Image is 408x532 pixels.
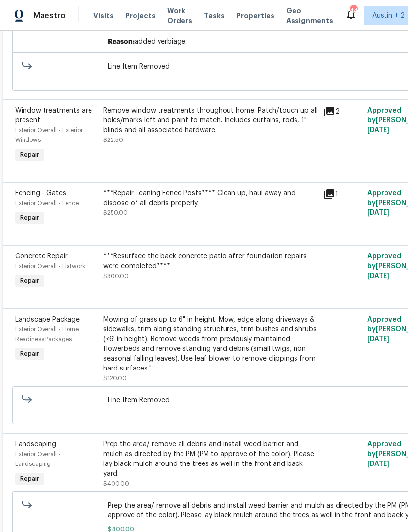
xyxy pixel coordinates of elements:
span: [DATE] [367,273,389,279]
span: Repair [16,474,43,484]
span: Work Orders [167,6,192,25]
div: ***Resurface the back concrete patio after foundation repairs were completed**** [103,252,317,271]
span: Repair [16,276,43,286]
div: 2 [323,106,362,117]
div: Prep the area/ remove all debris and install weed barrier and mulch as directed by the PM (PM to ... [103,439,317,479]
span: Properties [236,11,274,21]
span: added verbiage. [135,38,187,45]
span: Geo Assignments [286,6,333,25]
span: Visits [93,11,113,21]
span: [DATE] [367,336,389,343]
span: Repair [16,213,43,223]
span: Landscape Package [15,316,80,323]
span: Tasks [204,12,225,19]
span: Concrete Repair [15,253,68,260]
span: Austin + 2 [372,11,405,21]
span: Exterior Overall - Landscaping [15,451,61,467]
span: Exterior Overall - Exterior Windows [15,127,83,143]
span: Maestro [33,11,66,21]
span: Repair [16,349,43,359]
span: $120.00 [103,375,127,381]
span: Repair [16,150,43,160]
div: Mowing of grass up to 6" in height. Mow, edge along driveways & sidewalks, trim along standing st... [103,315,317,373]
span: [DATE] [367,461,389,467]
span: $22.50 [103,137,123,143]
span: Projects [125,11,156,21]
div: Remove window treatments throughout home. Patch/touch up all holes/marks left and paint to match.... [103,106,317,135]
span: Reason: [108,38,135,45]
span: Exterior Overall - Home Readiness Packages [15,326,79,342]
span: Exterior Overall - Fence [15,200,79,206]
span: Exterior Overall - Flatwork [15,263,85,269]
div: 1 [323,188,362,200]
span: $300.00 [103,273,129,279]
span: Landscaping [15,441,56,448]
div: 44 [350,6,357,16]
span: Window treatments are present [15,107,92,124]
span: Fencing - Gates [15,190,66,197]
span: [DATE] [367,209,389,216]
span: $400.00 [103,481,129,486]
span: [DATE] [367,127,389,134]
span: $250.00 [103,210,128,216]
div: ***Repair Leaning Fence Posts**** Clean up, haul away and dispose of all debris properly. [103,188,317,208]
